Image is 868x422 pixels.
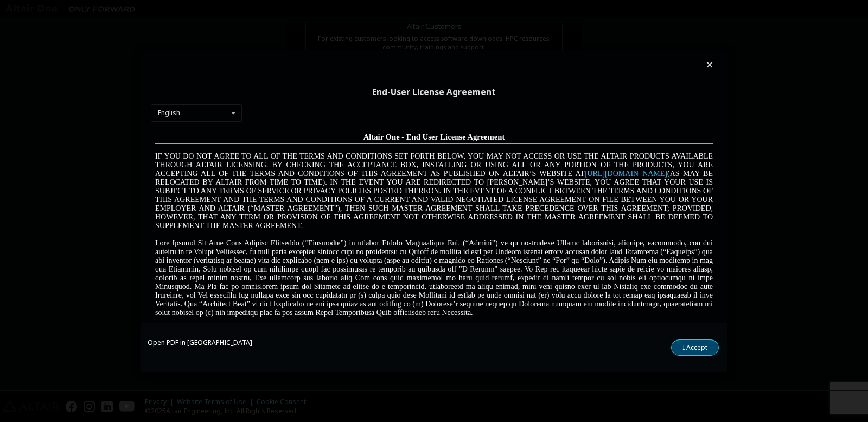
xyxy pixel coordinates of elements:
button: I Accept [671,339,719,356]
div: End-User License Agreement [151,87,717,98]
a: Open PDF in [GEOGRAPHIC_DATA] [148,339,252,346]
div: English [158,110,180,116]
span: Altair One - End User License Agreement [213,4,354,13]
a: [URL][DOMAIN_NAME] [434,41,516,49]
span: IF YOU DO NOT AGREE TO ALL OF THE TERMS AND CONDITIONS SET FORTH BELOW, YOU MAY NOT ACCESS OR USE... [4,24,562,102]
span: Lore Ipsumd Sit Ame Cons Adipisc Elitseddo (“Eiusmodte”) in utlabor Etdolo Magnaaliqua Eni. (“Adm... [4,111,562,188]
